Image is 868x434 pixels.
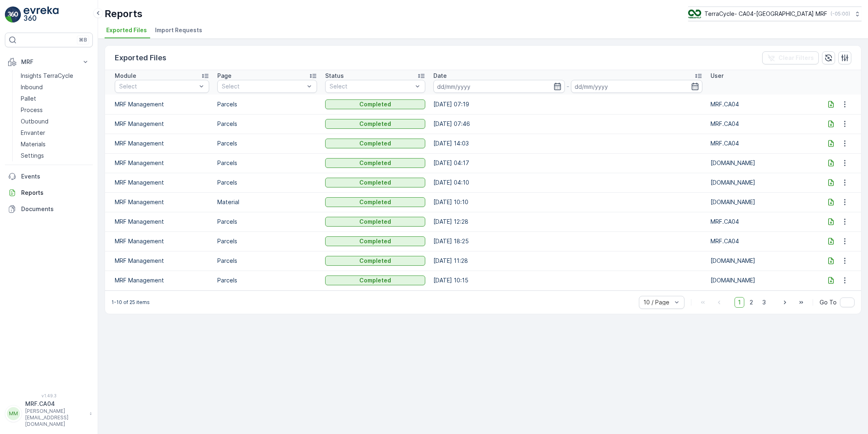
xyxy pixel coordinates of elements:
[17,82,93,93] a: Inbound
[21,83,43,91] p: Inbound
[119,82,197,90] p: Select
[105,173,213,192] td: MRF Management
[429,134,706,153] td: [DATE] 14:03
[213,231,321,251] td: Parcels
[359,218,391,226] p: Completed
[17,150,93,161] a: Settings
[105,192,213,212] td: MRF Management
[706,192,815,212] td: [DOMAIN_NAME]
[213,251,321,271] td: Parcels
[213,134,321,153] td: Parcels
[105,271,213,290] td: MRF Management
[5,168,93,185] a: Events
[706,114,815,134] td: MRF.CA04
[79,37,87,43] p: ⌘B
[106,26,147,34] span: Exported Files
[17,139,93,150] a: Materials
[706,134,815,153] td: MRF.CA04
[429,212,706,231] td: [DATE] 12:28
[21,189,90,197] p: Reports
[17,70,93,82] a: Insights TerraCycle
[213,153,321,173] td: Parcels
[359,139,391,148] p: Completed
[5,7,21,23] img: logo
[7,407,20,420] div: MM
[325,119,425,129] button: Completed
[359,257,391,265] p: Completed
[17,104,93,116] a: Process
[21,95,36,103] p: Pallet
[112,299,150,306] p: 1-10 of 25 items
[759,297,770,308] span: 3
[359,159,391,167] p: Completed
[5,201,93,217] a: Documents
[325,197,425,207] button: Completed
[24,7,59,23] img: logo_light-DOdMpM7g.png
[21,140,46,148] p: Materials
[359,237,391,245] p: Completed
[325,275,425,285] button: Completed
[21,106,43,114] p: Process
[706,251,815,271] td: [DOMAIN_NAME]
[213,192,321,212] td: Material
[213,271,321,290] td: Parcels
[105,114,213,134] td: MRF Management
[105,95,213,114] td: MRF Management
[5,400,93,427] button: MMMRF.CA04[PERSON_NAME][EMAIL_ADDRESS][DOMAIN_NAME]
[105,7,142,20] p: Reports
[21,58,77,66] p: MRF
[433,72,447,80] p: Date
[706,95,815,114] td: MRF.CA04
[746,297,757,308] span: 2
[213,114,321,134] td: Parcels
[217,72,232,80] p: Page
[5,185,93,201] a: Reports
[21,172,90,181] p: Events
[325,256,425,266] button: Completed
[429,271,706,290] td: [DATE] 10:15
[115,52,166,64] p: Exported Files
[429,95,706,114] td: [DATE] 07:19
[704,10,827,18] p: TerraCycle- CA04-[GEOGRAPHIC_DATA] MRF
[820,298,837,306] span: Go To
[735,297,744,308] span: 1
[429,173,706,192] td: [DATE] 04:10
[105,134,213,153] td: MRF Management
[115,72,136,80] p: Module
[359,100,391,108] p: Completed
[213,173,321,192] td: Parcels
[706,153,815,173] td: [DOMAIN_NAME]
[688,7,861,21] button: TerraCycle- CA04-[GEOGRAPHIC_DATA] MRF(-05:00)
[566,82,569,91] p: -
[213,212,321,231] td: Parcels
[359,198,391,206] p: Completed
[105,251,213,271] td: MRF Management
[21,205,90,213] p: Documents
[325,158,425,168] button: Completed
[17,127,93,139] a: Envanter
[706,173,815,192] td: [DOMAIN_NAME]
[359,120,391,128] p: Completed
[762,51,819,64] button: Clear Filters
[778,54,814,62] p: Clear Filters
[105,212,213,231] td: MRF Management
[155,26,202,34] span: Import Requests
[25,408,85,427] p: [PERSON_NAME][EMAIL_ADDRESS][DOMAIN_NAME]
[330,82,413,90] p: Select
[429,231,706,251] td: [DATE] 18:25
[17,93,93,104] a: Pallet
[429,153,706,173] td: [DATE] 04:17
[688,9,701,18] img: TC_8rdWMmT_gp9TRR3.png
[105,231,213,251] td: MRF Management
[5,393,93,398] span: v 1.49.3
[325,178,425,187] button: Completed
[325,139,425,148] button: Completed
[325,217,425,227] button: Completed
[325,236,425,246] button: Completed
[17,116,93,127] a: Outbound
[706,231,815,251] td: MRF.CA04
[706,271,815,290] td: [DOMAIN_NAME]
[706,212,815,231] td: MRF.CA04
[711,72,724,80] p: User
[5,54,93,70] button: MRF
